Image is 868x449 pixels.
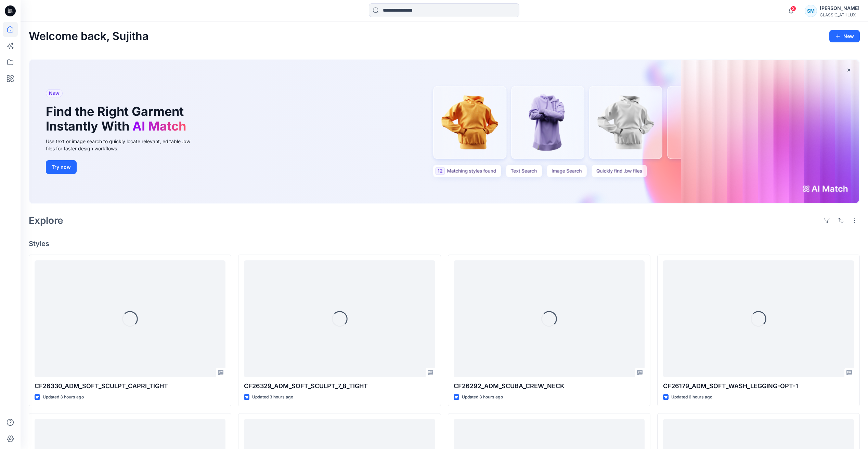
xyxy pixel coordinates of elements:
[46,104,190,134] h1: Find the Right Garment Instantly With
[820,12,859,17] div: CLASSIC_ATHLUX
[671,394,712,401] p: Updated 6 hours ago
[35,381,225,391] p: CF26330_ADM_SOFT_SCULPT_CAPRI_TIGHT
[805,5,817,17] div: SM
[663,381,854,391] p: CF26179_ADM_SOFT_WASH_LEGGING-OPT-1
[252,394,293,401] p: Updated 3 hours ago
[132,119,186,134] span: AI Match
[29,30,148,43] h2: Welcome back, Sujitha
[454,381,645,391] p: CF26292_ADM_SCUBA_CREW_NECK
[43,394,84,401] p: Updated 3 hours ago
[462,394,503,401] p: Updated 3 hours ago
[820,4,859,12] div: [PERSON_NAME]
[49,89,60,97] span: New
[829,30,860,42] button: New
[791,6,796,11] span: 3
[29,215,63,226] h2: Explore
[244,381,435,391] p: CF26329_ADM_SOFT_SCULPT_7_8_TIGHT
[29,240,860,248] h4: Styles
[46,160,77,174] button: Try now
[46,138,200,152] div: Use text or image search to quickly locate relevant, editable .bw files for faster design workflows.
